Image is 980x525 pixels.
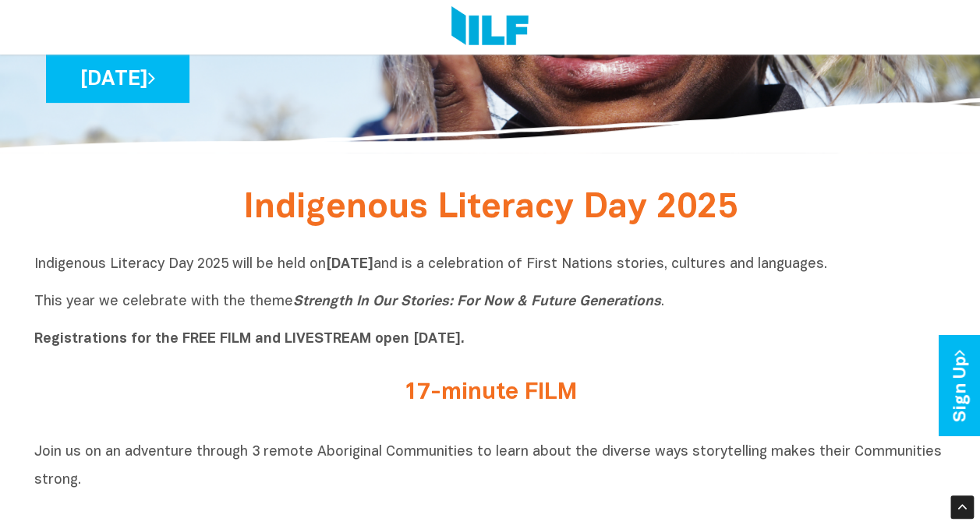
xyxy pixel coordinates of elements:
[34,446,942,487] span: Join us on an adventure through 3 remote Aboriginal Communities to learn about the diverse ways s...
[34,333,465,346] b: Registrations for the FREE FILM and LIVESTREAM open [DATE].
[34,255,946,349] p: Indigenous Literacy Day 2025 will be held on and is a celebration of First Nations stories, cultu...
[243,192,738,224] span: Indigenous Literacy Day 2025
[46,54,189,103] a: [DATE]
[198,380,783,406] h2: 17-minute FILM
[293,295,661,308] i: Strength In Our Stories: For Now & Future Generations
[950,495,974,519] div: Scroll Back to Top
[326,258,373,271] b: [DATE]
[451,6,529,48] img: Logo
